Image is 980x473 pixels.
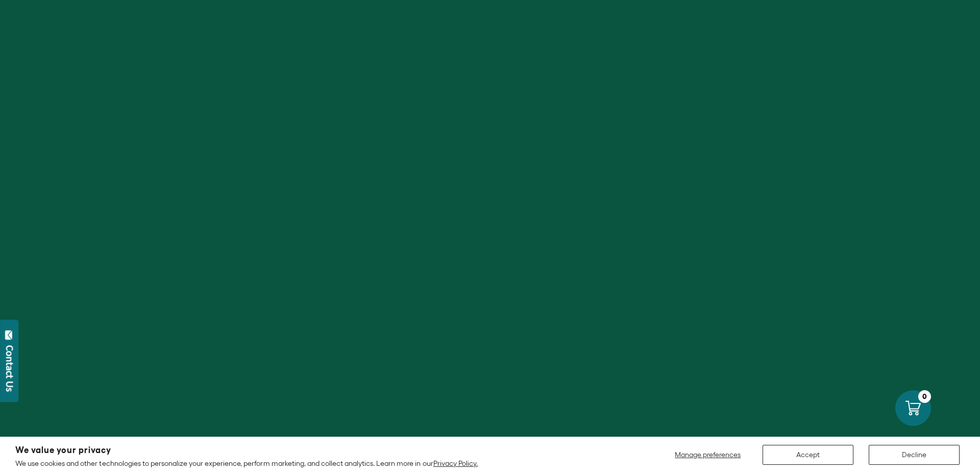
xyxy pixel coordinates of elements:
[918,390,931,403] div: 0
[15,446,478,455] h2: We value your privacy
[675,451,741,459] span: Manage preferences
[5,345,15,392] div: Contact Us
[433,459,478,467] a: Privacy Policy.
[15,459,478,468] p: We use cookies and other technologies to personalize your experience, perform marketing, and coll...
[763,445,853,465] button: Accept
[869,445,960,465] button: Decline
[669,445,747,465] button: Manage preferences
